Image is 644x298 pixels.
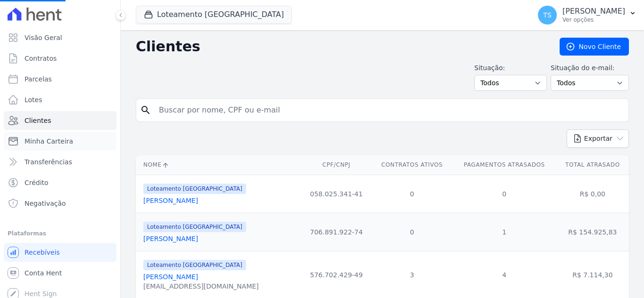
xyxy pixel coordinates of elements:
[143,197,198,204] a: [PERSON_NAME]
[143,273,198,281] a: [PERSON_NAME]
[4,90,116,109] a: Lotes
[25,178,49,187] span: Crédito
[25,157,72,167] span: Transferências
[25,199,66,208] span: Negativação
[556,175,629,213] td: R$ 0,00
[4,111,116,130] a: Clientes
[556,155,629,175] th: Total Atrasado
[25,33,62,42] span: Visão Geral
[25,248,60,257] span: Recebíveis
[372,155,452,175] th: Contratos Ativos
[551,63,629,73] label: Situação do e-mail:
[556,213,629,251] td: R$ 154.925,83
[25,137,73,146] span: Minha Carteira
[4,153,116,171] a: Transferências
[8,228,113,239] div: Plataformas
[301,155,372,175] th: CPF/CNPJ
[4,264,116,282] a: Conta Hent
[143,222,246,232] span: Loteamento [GEOGRAPHIC_DATA]
[140,105,151,116] i: search
[4,173,116,192] a: Crédito
[25,268,62,278] span: Conta Hent
[543,12,551,18] span: TS
[474,63,547,73] label: Situação:
[143,235,198,242] a: [PERSON_NAME]
[453,155,556,175] th: Pagamentos Atrasados
[136,38,545,55] h2: Clientes
[25,116,51,125] span: Clientes
[562,7,625,16] p: [PERSON_NAME]
[301,175,372,213] td: 058.025.341-41
[4,28,116,47] a: Visão Geral
[25,95,42,105] span: Lotes
[560,38,629,56] a: Novo Cliente
[136,155,301,175] th: Nome
[372,213,452,251] td: 0
[136,6,292,24] button: Loteamento [GEOGRAPHIC_DATA]
[453,213,556,251] td: 1
[4,243,116,262] a: Recebíveis
[25,54,57,63] span: Contratos
[4,194,116,213] a: Negativação
[453,175,556,213] td: 0
[562,16,625,24] p: Ver opções
[143,260,246,270] span: Loteamento [GEOGRAPHIC_DATA]
[25,74,52,84] span: Parcelas
[372,175,452,213] td: 0
[153,101,625,120] input: Buscar por nome, CPF ou e-mail
[4,132,116,151] a: Minha Carteira
[530,2,644,28] button: TS [PERSON_NAME] Ver opções
[4,49,116,68] a: Contratos
[4,70,116,89] a: Parcelas
[567,129,629,148] button: Exportar
[301,213,372,251] td: 706.891.922-74
[143,282,259,291] div: [EMAIL_ADDRESS][DOMAIN_NAME]
[143,184,246,194] span: Loteamento [GEOGRAPHIC_DATA]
